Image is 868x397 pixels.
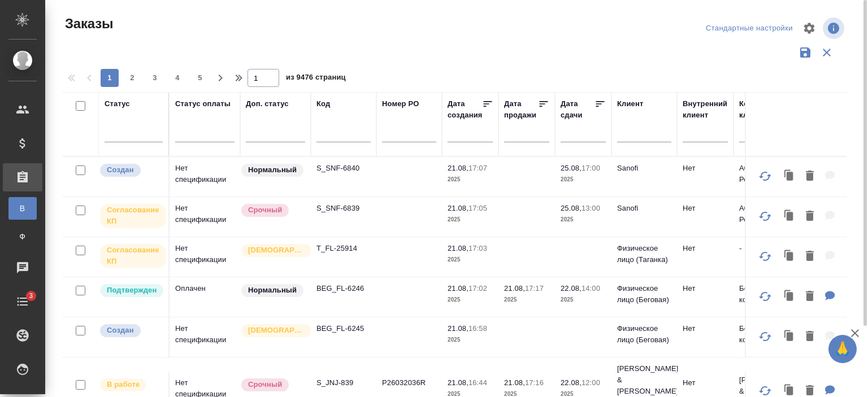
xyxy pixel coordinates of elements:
[561,284,581,293] p: 22.08,
[14,231,31,242] span: Ф
[779,285,800,308] button: Клонировать
[683,243,728,254] p: Нет
[468,204,487,212] p: 17:05
[779,325,800,348] button: Клонировать
[739,323,793,346] p: Без контрагента
[823,18,847,39] span: Посмотреть информацию
[581,378,600,387] p: 12:00
[683,323,728,334] p: Нет
[8,225,37,248] a: Ф
[175,98,231,110] div: Статус оплаты
[561,164,581,172] p: 25.08,
[800,245,819,268] button: Удалить
[581,164,600,172] p: 17:00
[8,197,37,220] a: В
[316,203,371,214] p: S_SNF-6839
[248,285,297,296] p: Нормальный
[504,378,525,387] p: 21.08,
[617,98,643,110] div: Клиент
[448,214,493,225] p: 2025
[246,98,289,110] div: Доп. статус
[123,69,141,87] button: 2
[99,283,163,298] div: Выставляет КМ после уточнения всех необходимых деталей и получения согласия клиента на запуск. С ...
[170,197,240,237] td: Нет спецификации
[448,98,482,121] div: Дата создания
[170,277,240,317] td: Оплачен
[99,377,163,392] div: Выставляет ПМ после принятия заказа от КМа
[62,15,113,33] span: Заказы
[248,204,282,216] p: Срочный
[286,71,346,87] span: из 9476 страниц
[107,245,159,267] p: Согласование КП
[800,285,819,308] button: Удалить
[617,283,671,306] p: Физическое лицо (Беговая)
[752,203,779,230] button: Обновить
[99,323,163,338] div: Выставляется автоматически при создании заказа
[833,337,852,361] span: 🙏
[581,204,600,212] p: 13:00
[796,15,823,42] span: Настроить таблицу
[795,42,816,63] button: Сохранить фильтры
[703,20,796,37] div: split button
[448,324,468,333] p: 21.08,
[683,283,728,294] p: Нет
[105,98,130,110] div: Статус
[739,98,793,121] div: Контрагент клиента
[752,243,779,270] button: Обновить
[107,204,159,227] p: Согласование КП
[468,284,487,293] p: 17:02
[191,69,209,87] button: 5
[448,164,468,172] p: 21.08,
[752,323,779,350] button: Обновить
[448,174,493,185] p: 2025
[316,98,330,110] div: Код
[504,294,549,306] p: 2025
[448,284,468,293] p: 21.08,
[107,164,134,176] p: Создан
[316,163,371,174] p: S_SNF-6840
[3,287,42,316] a: 3
[561,378,581,387] p: 22.08,
[168,72,186,84] span: 4
[468,378,487,387] p: 16:44
[752,163,779,190] button: Обновить
[468,324,487,333] p: 16:58
[170,237,240,277] td: Нет спецификации
[316,377,371,389] p: S_JNJ-839
[816,42,837,63] button: Сбросить фильтры
[240,323,305,338] div: Выставляется автоматически для первых 3 заказов нового контактного лица. Особое внимание
[739,283,793,306] p: Без контрагента
[240,163,305,178] div: Статус по умолчанию для стандартных заказов
[561,214,606,225] p: 2025
[240,203,305,218] div: Выставляется автоматически, если на указанный объем услуг необходимо больше времени в стандартном...
[170,317,240,357] td: Нет спецификации
[561,294,606,306] p: 2025
[561,204,581,212] p: 25.08,
[617,203,671,214] p: Sanofi
[525,378,544,387] p: 17:16
[448,254,493,265] p: 2025
[248,245,305,256] p: [DEMOGRAPHIC_DATA]
[448,334,493,346] p: 2025
[240,283,305,298] div: Статус по умолчанию для стандартных заказов
[683,377,728,389] p: Нет
[504,98,538,121] div: Дата продажи
[683,98,728,121] div: Внутренний клиент
[683,163,728,174] p: Нет
[107,325,134,336] p: Создан
[779,205,800,228] button: Клонировать
[191,72,209,84] span: 5
[146,72,164,84] span: 3
[316,323,371,334] p: BEG_FL-6245
[561,174,606,185] p: 2025
[561,98,594,121] div: Дата сдачи
[170,157,240,197] td: Нет спецификации
[248,325,305,336] p: [DEMOGRAPHIC_DATA]
[468,164,487,172] p: 17:07
[248,379,282,390] p: Срочный
[800,325,819,348] button: Удалить
[382,98,419,110] div: Номер PO
[468,244,487,252] p: 17:03
[504,284,525,293] p: 21.08,
[168,69,186,87] button: 4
